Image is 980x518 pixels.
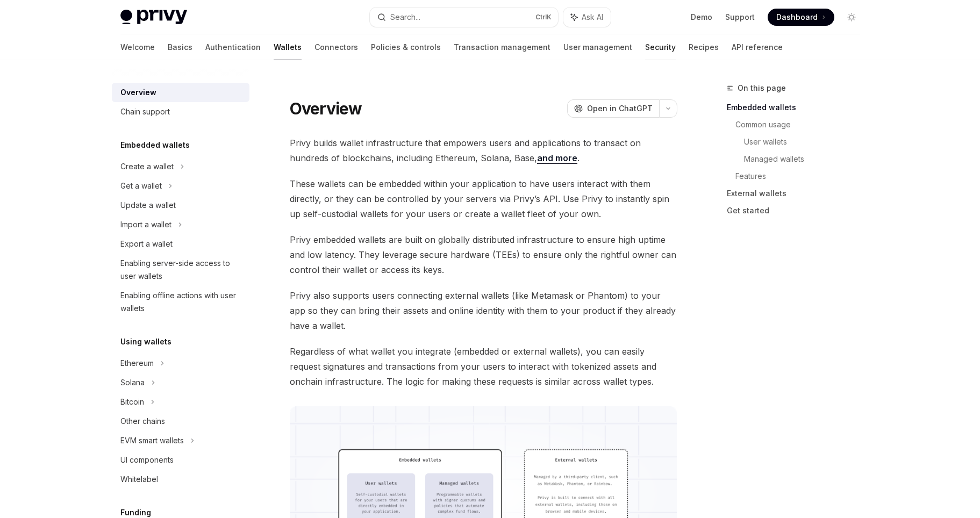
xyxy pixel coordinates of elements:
span: Ask AI [582,12,603,23]
a: Dashboard [768,9,834,26]
button: Search...CtrlK [370,8,558,27]
span: Open in ChatGPT [587,103,653,114]
a: Other chains [112,412,249,431]
span: Privy embedded wallets are built on globally distributed infrastructure to ensure high uptime and... [290,232,677,277]
a: User management [563,34,632,60]
a: Overview [112,83,249,102]
h5: Using wallets [120,335,171,348]
h1: Overview [290,99,362,118]
a: Welcome [120,34,155,60]
a: Features [735,168,869,185]
a: Demo [691,12,712,23]
a: and more [537,153,577,164]
a: Policies & controls [371,34,441,60]
div: Whitelabel [120,473,158,486]
a: Update a wallet [112,196,249,215]
span: These wallets can be embedded within your application to have users interact with them directly, ... [290,176,677,221]
div: Solana [120,376,145,389]
a: Connectors [314,34,358,60]
span: Regardless of what wallet you integrate (embedded or external wallets), you can easily request si... [290,344,677,389]
a: Get started [727,202,869,219]
div: UI components [120,454,174,466]
span: Privy also supports users connecting external wallets (like Metamask or Phantom) to your app so t... [290,288,677,333]
div: Search... [390,11,420,24]
a: Chain support [112,102,249,121]
div: EVM smart wallets [120,434,184,447]
a: External wallets [727,185,869,202]
a: Enabling server-side access to user wallets [112,254,249,286]
a: Enabling offline actions with user wallets [112,286,249,318]
div: Export a wallet [120,238,173,250]
img: light logo [120,10,187,25]
div: Ethereum [120,357,154,370]
div: Enabling offline actions with user wallets [120,289,243,315]
a: API reference [732,34,783,60]
a: Common usage [735,116,869,133]
span: Ctrl K [535,13,552,21]
a: Transaction management [454,34,550,60]
div: Create a wallet [120,160,174,173]
button: Open in ChatGPT [567,99,659,118]
a: Authentication [205,34,261,60]
div: Update a wallet [120,199,176,212]
a: Basics [168,34,192,60]
a: User wallets [744,133,869,150]
div: Chain support [120,105,170,118]
a: Recipes [689,34,719,60]
a: Wallets [274,34,302,60]
div: Enabling server-side access to user wallets [120,257,243,283]
a: Export a wallet [112,234,249,254]
div: Overview [120,86,156,99]
span: On this page [738,82,786,95]
span: Privy builds wallet infrastructure that empowers users and applications to transact on hundreds o... [290,135,677,166]
h5: Embedded wallets [120,139,190,152]
a: Managed wallets [744,150,869,168]
a: Support [725,12,755,23]
a: Security [645,34,676,60]
a: Embedded wallets [727,99,869,116]
span: Dashboard [776,12,818,23]
div: Bitcoin [120,395,144,408]
button: Toggle dark mode [843,9,860,26]
div: Get a wallet [120,179,162,192]
button: Ask AI [563,8,611,27]
div: Other chains [120,415,165,428]
div: Import a wallet [120,218,171,231]
a: Whitelabel [112,470,249,489]
a: UI components [112,450,249,470]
